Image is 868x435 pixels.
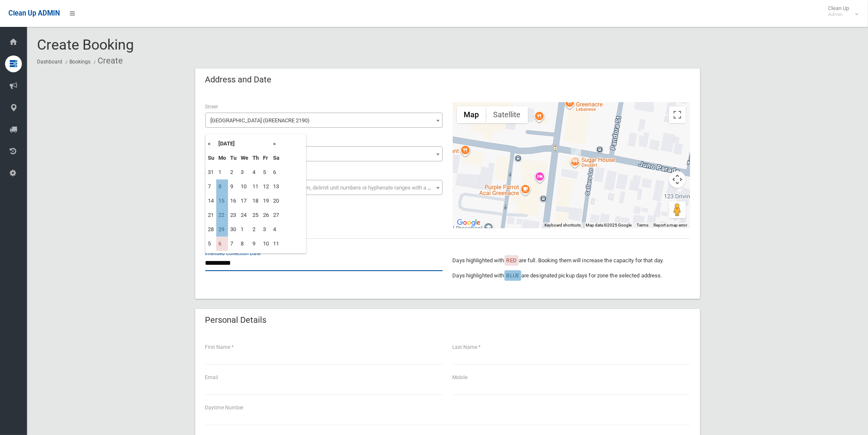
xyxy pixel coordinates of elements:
[211,185,446,191] span: Select the unit number from the dropdown, delimit unit numbers or hyphenate ranges with a comma
[228,165,239,179] td: 2
[824,5,857,18] span: Clean Up
[206,137,216,151] th: «
[545,222,581,228] button: Keyboard shortcuts
[239,194,250,208] td: 17
[261,165,271,179] td: 5
[195,312,277,328] header: Personal Details
[216,222,228,237] td: 29
[206,179,216,194] td: 7
[669,106,686,123] button: Toggle fullscreen view
[271,194,281,208] td: 20
[453,256,690,266] p: Days highlighted with are full. Booking them will increase the capacity for that day.
[261,179,271,194] td: 12
[486,106,528,123] button: Show satellite imagery
[828,11,849,18] small: Admin
[455,217,483,228] img: Google
[228,222,239,237] td: 30
[228,237,239,251] td: 7
[228,151,239,165] th: Tu
[669,171,686,188] button: Map camera controls
[271,237,281,251] td: 11
[239,165,250,179] td: 3
[195,71,282,88] header: Address and Date
[571,148,581,162] div: 171A Waterloo Road, GREENACRE NSW 2190
[205,146,443,161] span: 171A
[206,208,216,222] td: 21
[205,113,443,128] span: Waterloo Road (GREENACRE 2190)
[8,9,60,17] span: Clean Up ADMIN
[206,237,216,251] td: 5
[250,151,261,165] th: Th
[206,165,216,179] td: 31
[250,179,261,194] td: 11
[207,115,441,127] span: Waterloo Road (GREENACRE 2190)
[507,272,519,279] span: BLUE
[37,59,62,65] a: Dashboard
[250,237,261,251] td: 9
[457,106,486,123] button: Show street map
[261,208,271,222] td: 26
[271,208,281,222] td: 27
[239,222,250,237] td: 1
[250,165,261,179] td: 4
[271,179,281,194] td: 13
[250,222,261,237] td: 2
[261,222,271,237] td: 3
[637,223,649,227] a: Terms (opens in new tab)
[239,151,250,165] th: We
[271,165,281,179] td: 6
[69,59,90,65] a: Bookings
[216,137,271,151] th: [DATE]
[206,194,216,208] td: 14
[92,53,123,69] li: Create
[37,36,134,53] span: Create Booking
[507,257,517,264] span: RED
[250,208,261,222] td: 25
[206,222,216,237] td: 28
[453,271,690,281] p: Days highlighted with are designated pickup days for zone the selected address.
[271,151,281,165] th: Sa
[216,208,228,222] td: 22
[206,151,216,165] th: Su
[271,137,281,151] th: »
[207,148,441,160] span: 171A
[669,201,686,218] button: Drag Pegman onto the map to open Street View
[586,223,632,227] span: Map data ©2025 Google
[239,237,250,251] td: 8
[239,208,250,222] td: 24
[228,208,239,222] td: 23
[216,179,228,194] td: 8
[654,223,687,227] a: Report a map error
[261,237,271,251] td: 10
[216,237,228,251] td: 6
[216,165,228,179] td: 1
[239,179,250,194] td: 10
[455,217,483,228] a: Open this area in Google Maps (opens a new window)
[250,194,261,208] td: 18
[228,179,239,194] td: 9
[261,151,271,165] th: Fr
[261,194,271,208] td: 19
[271,222,281,237] td: 4
[216,194,228,208] td: 15
[228,194,239,208] td: 16
[216,151,228,165] th: Mo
